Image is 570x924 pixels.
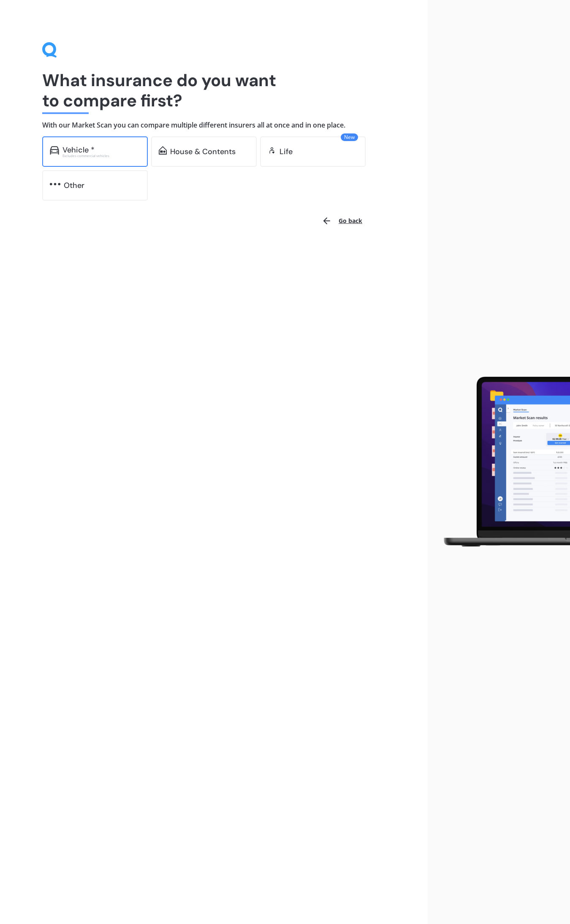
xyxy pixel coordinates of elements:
img: other.81dba5aafe580aa69f38.svg [50,180,60,188]
button: Go back [317,211,367,231]
div: Other [64,181,84,190]
img: life.f720d6a2d7cdcd3ad642.svg [268,146,276,155]
div: Vehicle * [62,146,95,154]
div: Excludes commercial vehicles [62,154,140,158]
span: New [341,133,358,141]
img: car.f15378c7a67c060ca3f3.svg [50,146,59,155]
div: Life [280,147,293,156]
div: House & Contents [170,147,236,156]
h1: What insurance do you want to compare first? [42,70,385,111]
img: home-and-contents.b802091223b8502ef2dd.svg [159,146,167,155]
h4: With our Market Scan you can compare multiple different insurers all at once and in one place. [42,121,385,130]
